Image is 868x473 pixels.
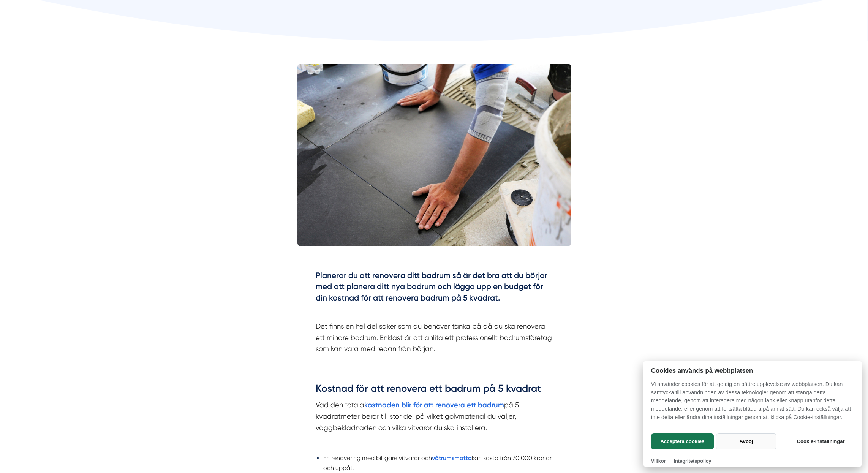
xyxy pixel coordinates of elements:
button: Acceptera cookies [651,433,714,449]
button: Cookie-inställningar [787,433,854,449]
button: Avböj [716,433,776,449]
p: Vi använder cookies för att ge dig en bättre upplevelse av webbplatsen. Du kan samtycka till anvä... [643,380,862,427]
h2: Cookies används på webbplatsen [643,367,862,374]
a: Villkor [651,458,666,464]
a: Integritetspolicy [674,458,711,464]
